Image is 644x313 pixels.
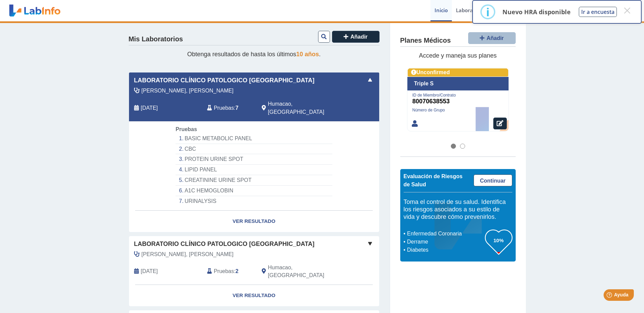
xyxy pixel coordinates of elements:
span: 10 años [296,51,319,58]
li: CBC [176,144,332,154]
li: PROTEIN URINE SPOT [176,154,332,165]
span: Calderon Ortiz, Ricardo [142,87,234,95]
span: Accede y maneja sus planes [419,53,497,59]
div: : [202,100,257,116]
p: Nuevo HRA disponible [502,8,571,16]
span: Añadir [486,35,504,41]
span: Añadir [350,34,368,40]
span: Obtenga resultados de hasta los últimos . [187,51,320,58]
button: Close this dialog [621,4,633,17]
li: CREATININE URINE SPOT [176,175,332,186]
span: 2025-05-15 [141,267,158,275]
h5: Toma el control de su salud. Identifica los riesgos asociados a su estilo de vida y descubre cómo... [404,199,512,221]
span: Evaluación de Riesgos de Salud [404,173,463,187]
span: 2025-09-16 [141,104,158,112]
div: : [202,264,257,280]
li: LIPID PANEL [176,165,332,175]
span: Pruebas [176,126,197,132]
button: Añadir [468,32,516,44]
li: URINALYSIS [176,196,332,206]
li: Derrame [405,238,485,246]
span: Humacao, PR [268,100,343,116]
b: 7 [236,105,239,111]
span: Laboratorio Clínico Patologico [GEOGRAPHIC_DATA] [134,239,315,249]
span: Continuar [480,178,506,184]
li: A1C HEMOGLOBIN [176,186,332,196]
li: Enfermedad Coronaria [405,230,485,238]
div: i [486,6,490,18]
span: Pruebas [214,104,234,112]
a: Ver Resultado [129,211,379,232]
button: Añadir [332,31,380,43]
span: Laboratorio Clínico Patologico [GEOGRAPHIC_DATA] [134,76,315,85]
li: BASIC METABOLIC PANEL [176,133,332,144]
a: Ver Resultado [129,285,379,306]
h4: Planes Médicos [400,37,451,45]
span: Calderon Ortiz, Ricardo [142,250,234,258]
button: Ir a encuesta [579,7,617,17]
span: Humacao, PR [268,264,343,280]
h3: 10% [485,236,512,245]
b: 2 [236,268,239,274]
h4: Mis Laboratorios [129,35,183,43]
span: Pruebas [214,267,234,275]
li: Diabetes [405,246,485,254]
iframe: Help widget launcher [584,287,637,306]
a: Continuar [474,174,512,186]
